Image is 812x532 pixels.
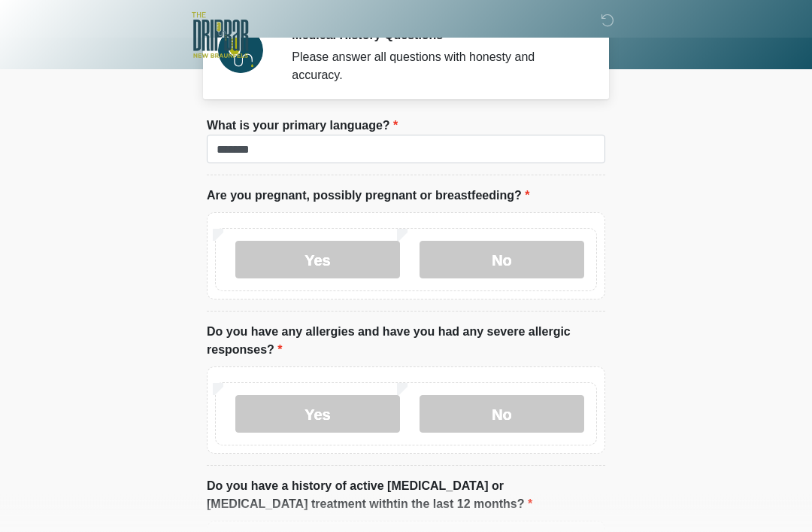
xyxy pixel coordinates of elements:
label: Do you have any allergies and have you had any severe allergic responses? [207,324,605,360]
label: Yes [235,242,400,279]
label: Yes [235,396,400,433]
label: Are you pregnant, possibly pregnant or breastfeeding? [207,187,529,205]
label: Do you have a history of active [MEDICAL_DATA] or [MEDICAL_DATA] treatment withtin the last 12 mo... [207,478,605,514]
label: No [420,242,584,279]
label: What is your primary language? [207,117,398,135]
label: No [420,396,584,433]
img: The DRIPBaR - New Braunfels Logo [192,11,249,60]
